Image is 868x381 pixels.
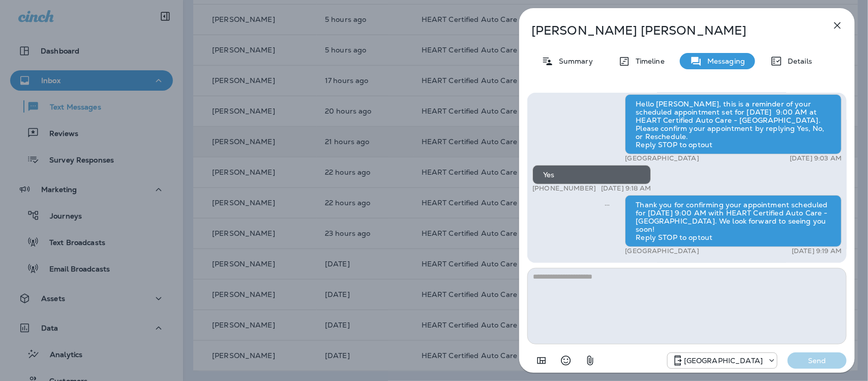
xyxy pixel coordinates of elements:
p: [GEOGRAPHIC_DATA] [625,154,699,162]
p: [DATE] 9:18 AM [601,184,651,193]
span: Sent [605,200,610,209]
p: [PERSON_NAME] [PERSON_NAME] [531,23,809,38]
div: Hello [PERSON_NAME], this is a reminder of your scheduled appointment set for [DATE] 9:00 AM at H... [625,94,842,154]
div: Thank you for confirming your appointment scheduled for [DATE] 9:00 AM with HEART Certified Auto ... [625,195,842,247]
p: [PHONE_NUMBER] [532,184,596,193]
p: Details [783,57,812,65]
button: Select an emoji [556,350,576,371]
p: Timeline [631,57,665,65]
p: [DATE] 9:19 AM [792,247,842,255]
p: Messaging [702,57,745,65]
p: [GEOGRAPHIC_DATA] [625,247,699,255]
button: Add in a premade template [531,350,552,371]
p: [DATE] 9:03 AM [790,154,842,162]
div: +1 (847) 262-3704 [668,355,777,367]
p: Summary [554,57,593,65]
div: Yes [532,165,651,184]
p: [GEOGRAPHIC_DATA] [684,357,763,365]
